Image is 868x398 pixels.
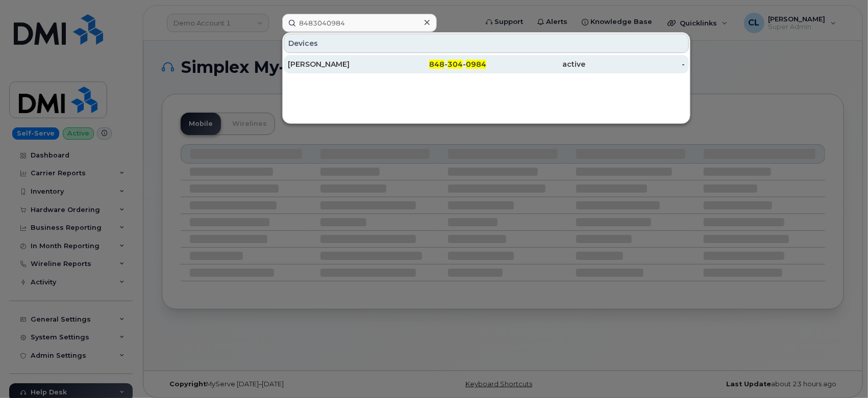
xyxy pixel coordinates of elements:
div: - [586,59,685,69]
div: [PERSON_NAME] [288,59,387,69]
div: - - [387,59,487,69]
div: active [486,59,586,69]
span: 0984 [466,60,486,69]
span: 304 [448,60,463,69]
a: [PERSON_NAME]848-304-0984active- [284,55,689,73]
span: 848 [429,60,444,69]
div: Devices [284,34,689,53]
